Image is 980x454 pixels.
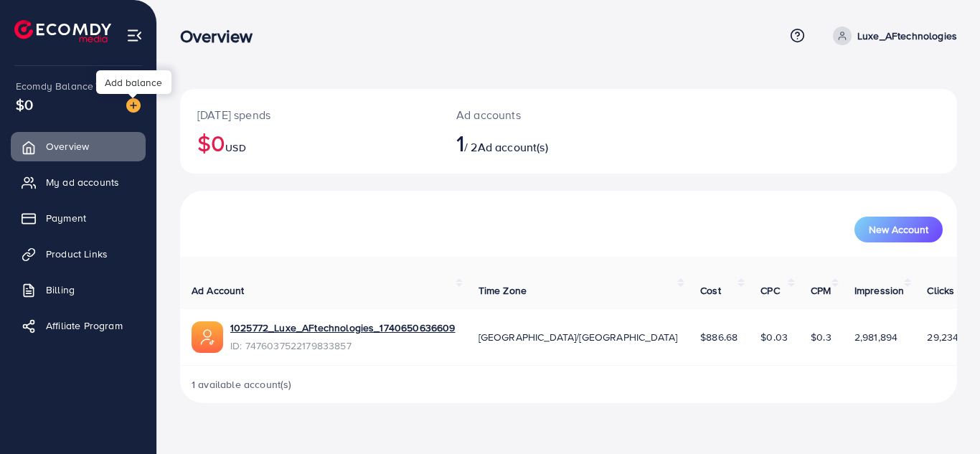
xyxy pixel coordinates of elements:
span: 2,981,894 [854,330,897,344]
span: Clicks [927,283,954,298]
span: $0.3 [811,330,831,344]
span: CPM [811,283,831,298]
span: Ecomdy Balance [16,79,93,93]
span: Product Links [46,247,108,261]
a: Affiliate Program [11,311,146,340]
span: 1 [456,126,464,159]
a: Overview [11,132,146,161]
h3: Overview [180,26,264,47]
span: $886.68 [700,330,738,344]
span: Ad Account [192,283,245,298]
a: Product Links [11,240,146,268]
span: $0.03 [760,330,788,344]
a: My ad accounts [11,168,146,197]
span: Overview [46,139,89,153]
h2: / 2 [456,129,616,156]
a: Payment [11,204,146,232]
p: Ad accounts [456,106,616,123]
p: [DATE] spends [197,106,422,123]
span: Time Zone [479,283,527,298]
span: Impression [854,283,905,298]
span: [GEOGRAPHIC_DATA]/[GEOGRAPHIC_DATA] [479,330,678,344]
span: Billing [46,283,75,297]
span: 1 available account(s) [192,377,292,392]
span: New Account [869,224,928,235]
span: Cost [700,283,721,298]
span: My ad accounts [46,175,119,189]
iframe: Chat [919,389,969,443]
span: Affiliate Program [46,318,123,333]
span: Ad account(s) [478,139,548,155]
img: image [126,98,141,113]
span: CPC [760,283,779,298]
a: 1025772_Luxe_AFtechnologies_1740650636609 [230,321,456,335]
img: menu [126,27,143,44]
a: Billing [11,275,146,304]
span: USD [225,141,245,155]
span: $0 [16,94,33,115]
h2: $0 [197,129,422,156]
span: Payment [46,211,86,225]
span: ID: 7476037522179833857 [230,339,456,353]
button: New Account [854,217,943,242]
img: logo [14,20,111,42]
a: Luxe_AFtechnologies [827,27,957,45]
div: Add balance [96,70,171,94]
p: Luxe_AFtechnologies [857,27,957,44]
img: ic-ads-acc.e4c84228.svg [192,321,223,353]
span: 29,234 [927,330,958,344]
